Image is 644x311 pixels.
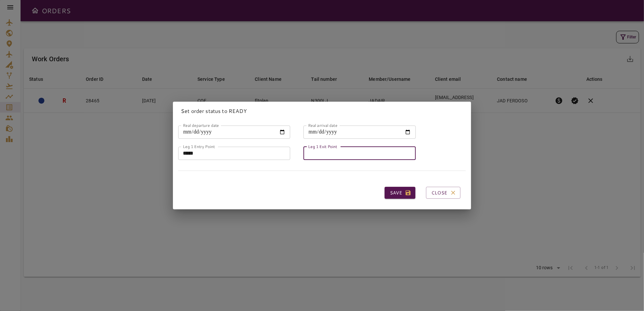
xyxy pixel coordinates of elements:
[308,144,337,149] label: Leg 1 Exit Point
[426,187,460,199] button: Close
[183,123,219,128] label: Real departure date
[385,187,415,199] button: Save
[183,144,215,149] label: Leg 1 Entry Point
[308,123,338,128] label: Real arrival date
[181,107,463,115] p: Set order status to READY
